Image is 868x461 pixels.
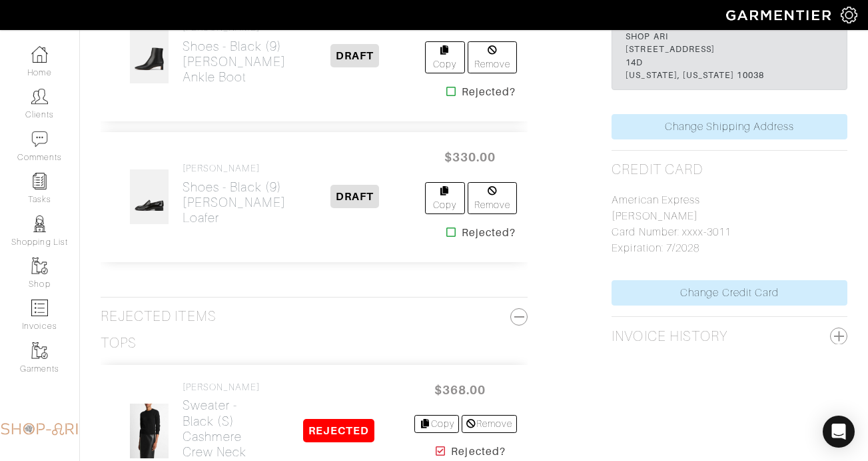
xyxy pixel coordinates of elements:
[330,44,379,67] span: DRAFT
[462,225,516,241] strong: Rejected?
[31,342,48,359] img: garments-icon-b7da505a4dc4fd61783c78ac3ca0ef83fa9d6f193b1c9dc38574b1d14d53ca28.png
[612,161,703,178] h2: Credit Card
[101,335,137,352] h3: Tops
[183,163,286,225] a: [PERSON_NAME] Shoes - Black (9)[PERSON_NAME] Loafer
[183,179,286,225] h2: Shoes - Black (9) [PERSON_NAME] Loafer
[330,185,379,208] span: DRAFT
[183,163,286,174] h4: [PERSON_NAME]
[425,41,465,73] a: Copy
[626,30,833,43] div: SHOP ARI
[420,376,500,404] span: $368.00
[31,46,48,63] img: dashboard-icon-dbcd8f5a0b271acd01030246c82b418ddd0df26cd7fceb0bd07c9910d44c42f6.png
[31,173,48,189] img: reminder-icon-8004d30b9f0a5d33ae49ab947aed9ed385cf756f9e5892f1edd6e32f2345188e.png
[612,280,847,306] a: Change Credit Card
[612,192,847,256] p: American Express [PERSON_NAME] Card Number: xxxx-3011 Expiration: 7/2028
[612,328,727,345] h2: Invoice History
[719,3,841,27] img: garmentier-logo-header-white-b43fb05a5012e4ada735d5af1a66efaba907eab6374d6393d1fbf88cb4ef424d.png
[451,444,505,460] strong: Rejected?
[129,28,170,84] img: NCf62uvtFVrbULcLTHyd2VWH
[183,22,286,85] a: [PERSON_NAME] Shoes - Black (9)[PERSON_NAME] Ankle Boot
[31,215,48,232] img: stylists-icon-eb353228a002819b7ec25b43dbf5f0378dd9e0616d9560372ff212230b889e62.png
[183,39,286,85] h2: Shoes - Black (9) [PERSON_NAME] Ankle Boot
[823,416,855,448] div: Open Intercom Messenger
[303,419,374,442] span: REJECTED
[626,43,833,55] div: [STREET_ADDRESS]
[626,69,833,81] div: [US_STATE], [US_STATE] 10038
[31,258,48,274] img: garments-icon-b7da505a4dc4fd61783c78ac3ca0ef83fa9d6f193b1c9dc38574b1d14d53ca28.png
[462,415,517,433] a: Remove
[129,403,170,459] img: hAgGBvMQLn86QH9K8bJji7zr
[430,143,510,171] span: $330.00
[626,56,833,69] div: 14D
[425,182,465,214] a: Copy
[31,131,48,147] img: comment-icon-a0a6a9ef722e966f86d9cbdc48e553b5cf19dbc54f86b18d962a5391bc8f6eb6.png
[468,41,518,73] a: Remove
[414,415,459,433] a: Copy
[462,84,516,100] strong: Rejected?
[31,300,48,316] img: orders-icon-0abe47150d42831381b5fb84f609e132dff9fe21cb692f30cb5eec754e2cba89.png
[468,182,518,214] a: Remove
[101,308,528,325] h3: Rejected Items
[129,169,170,225] img: CmwFNk6BWwrUrazu6bpGnqRm
[183,382,263,393] h4: [PERSON_NAME]
[841,7,857,23] img: gear-icon-white-bd11855cb880d31180b6d7d6211b90ccbf57a29d726f0c71d8c61bd08dd39cc2.png
[31,88,48,105] img: clients-icon-6bae9207a08558b7cb47a8932f037763ab4055f8c8b6bfacd5dc20c3e0201464.png
[612,114,847,139] a: Change Shipping Address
